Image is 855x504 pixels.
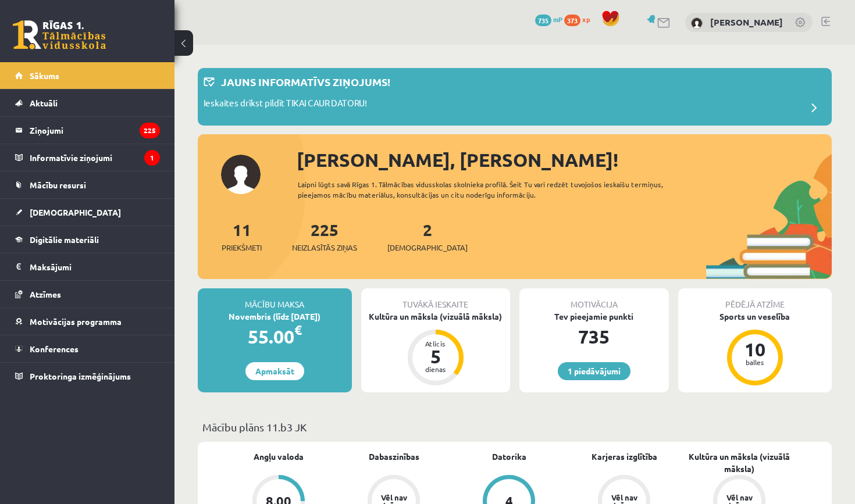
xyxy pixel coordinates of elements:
div: 55.00 [198,323,352,351]
div: Atlicis [418,340,453,347]
a: Motivācijas programma [15,308,160,335]
a: Kultūra un māksla (vizuālā māksla) Atlicis 5 dienas [361,310,511,387]
div: [PERSON_NAME], [PERSON_NAME]! [297,146,832,174]
p: Jauns informatīvs ziņojums! [221,74,390,90]
div: Tuvākā ieskaite [361,288,511,310]
span: € [294,321,302,338]
a: Apmaksāt [245,362,304,380]
div: 735 [519,323,669,351]
div: 10 [738,340,772,359]
i: 225 [140,123,160,138]
a: 735 mP [535,15,562,24]
a: 373 xp [564,15,596,24]
a: Angļu valoda [254,451,304,463]
a: [DEMOGRAPHIC_DATA] [15,199,160,226]
a: Kultūra un māksla (vizuālā māksla) [682,451,797,475]
a: Sākums [15,62,160,89]
div: Kultūra un māksla (vizuālā māksla) [361,310,511,323]
span: [DEMOGRAPHIC_DATA] [387,242,468,253]
a: Aktuāli [15,90,160,116]
div: dienas [418,366,453,373]
a: Datorika [492,451,526,463]
a: Karjeras izglītība [592,451,657,463]
legend: Maksājumi [30,253,160,280]
div: Mācību maksa [198,288,352,310]
div: 5 [418,347,453,366]
span: Motivācijas programma [30,316,122,327]
span: Atzīmes [30,289,61,299]
a: Mācību resursi [15,171,160,198]
a: Ziņojumi225 [15,117,160,144]
span: [DEMOGRAPHIC_DATA] [30,207,121,217]
div: balles [738,359,772,366]
span: 735 [535,15,551,26]
a: Sports un veselība 10 balles [678,310,832,387]
span: mP [553,15,562,24]
div: Sports un veselība [678,310,832,323]
div: Novembris (līdz [DATE]) [198,310,352,323]
a: 225Neizlasītās ziņas [292,219,357,253]
a: Konferences [15,335,160,362]
a: Maksājumi [15,253,160,280]
a: 2[DEMOGRAPHIC_DATA] [387,219,468,253]
i: 1 [144,150,160,166]
div: Tev pieejamie punkti [519,310,669,323]
legend: Informatīvie ziņojumi [30,144,160,171]
span: xp [582,15,590,24]
span: Sākums [30,70,59,81]
img: Paula Pitkeviča [691,17,703,29]
span: Priekšmeti [222,242,262,253]
span: Aktuāli [30,98,58,108]
a: Rīgas 1. Tālmācības vidusskola [13,20,106,49]
p: Mācību plāns 11.b3 JK [202,419,827,435]
span: 373 [564,15,580,26]
span: Digitālie materiāli [30,234,99,245]
a: Jauns informatīvs ziņojums! Ieskaites drīkst pildīt TIKAI CAUR DATORU! [204,74,826,120]
a: Atzīmes [15,281,160,308]
a: Proktoringa izmēģinājums [15,363,160,389]
a: [PERSON_NAME] [710,16,783,28]
a: Dabaszinības [369,451,419,463]
div: Laipni lūgts savā Rīgas 1. Tālmācības vidusskolas skolnieka profilā. Šeit Tu vari redzēt tuvojošo... [298,179,678,200]
legend: Ziņojumi [30,117,160,144]
span: Mācību resursi [30,180,86,190]
p: Ieskaites drīkst pildīt TIKAI CAUR DATORU! [204,96,367,113]
span: Proktoringa izmēģinājums [30,371,131,381]
a: Digitālie materiāli [15,226,160,253]
a: 1 piedāvājumi [558,362,630,380]
span: Konferences [30,344,79,354]
span: Neizlasītās ziņas [292,242,357,253]
a: Informatīvie ziņojumi1 [15,144,160,171]
div: Motivācija [519,288,669,310]
div: Pēdējā atzīme [678,288,832,310]
a: 11Priekšmeti [222,219,262,253]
